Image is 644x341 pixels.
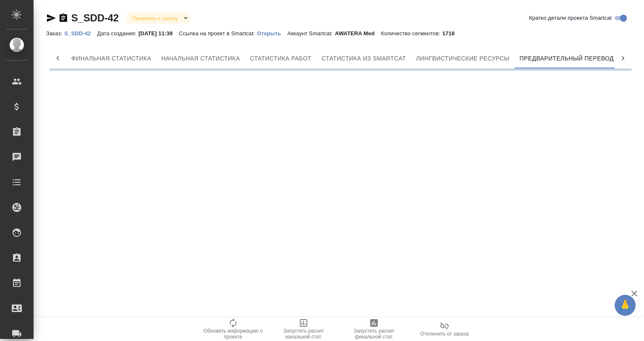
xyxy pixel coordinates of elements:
[529,14,612,22] span: Кратко детали проекта Smartcat
[179,30,257,37] p: Ссылка на проект в Smartcat:
[58,13,68,23] button: Скопировать ссылку
[46,13,56,23] button: Скопировать ссылку для ЯМессенджера
[322,53,406,64] span: Статистика из Smartcat
[335,30,381,37] p: AWATERA Med
[125,13,190,24] div: Привязан к заказу
[130,15,180,22] button: Привязан к заказу
[97,30,138,37] p: Дата создания:
[71,12,119,24] a: S_SDD-42
[257,30,287,37] p: Открыть
[71,53,151,64] span: Финальная статистика
[442,30,461,37] p: 1718
[161,53,240,64] span: Начальная статистика
[64,29,97,37] a: S_SDD-42
[250,53,312,64] span: Статистика работ
[257,29,287,37] a: Открыть
[64,30,97,37] p: S_SDD-42
[618,296,632,314] span: 🙏
[138,30,179,37] p: [DATE] 11:39
[416,53,509,64] span: Лингвистические ресурсы
[381,30,442,37] p: Количество сегментов:
[46,30,64,37] p: Заказ:
[615,295,636,316] button: 🙏
[519,53,614,64] span: Предварительный перевод
[287,30,335,37] p: Аккаунт Smartcat:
